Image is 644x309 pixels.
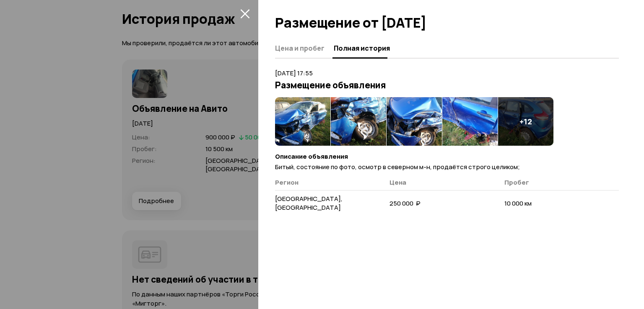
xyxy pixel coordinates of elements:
[275,162,520,171] span: Битый, состояние по фото, осмотр в северном м-н, продаётся строго целиком;
[238,7,252,20] button: закрыть
[275,194,343,212] span: [GEOGRAPHIC_DATA], [GEOGRAPHIC_DATA]
[504,199,532,208] span: 10 000 км
[275,80,619,90] h3: Размещение объявления
[390,199,421,208] span: 250 000 ₽
[334,44,390,52] span: Полная история
[275,178,299,187] span: Регион
[275,97,330,146] img: 1.UfYs0raNCzOY8fXdnellxRsLvyv4Fckt-EObLK0UzCmpRJt8rEnGealEyH6oFcwu_xfMHQ.9TTg7gYh4wtcvI29AidMpB4L...
[331,97,386,146] img: 1.VfpvBLaNDz_bJ_HR3jdhyVjduye4xZonvcbMd--TzCXvl8kp6cPIIeyTmXPvlZ117MbLEQ.wh_uYujn2JvZUzuTc8XkDPq9...
[275,44,325,52] span: Цена и пробег
[387,97,442,146] img: 1.VgmNl7aNDMw5tPIiPKJiOrpOuNUOAJrRCwyc0QpWyNYLAZ6DAlXJ01lVy4NdV82BDwWb4g.GdmywUuyh7u6ecR_xp1GwymG...
[390,178,406,187] span: Цена
[442,97,498,146] img: 1.S6zQP7aNEWlkHO-HYTB_n-fmpSRWrt10V6iBc1__3XMFpNZ_Vf_cfwL60yUDqYR1A6TURw.a2UxAamewNUDh24bHIQAGnL0...
[504,178,529,187] span: Пробег
[275,69,619,78] p: [DATE] 17:55
[275,152,619,161] h4: Описание объявления
[519,117,532,126] h4: + 12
